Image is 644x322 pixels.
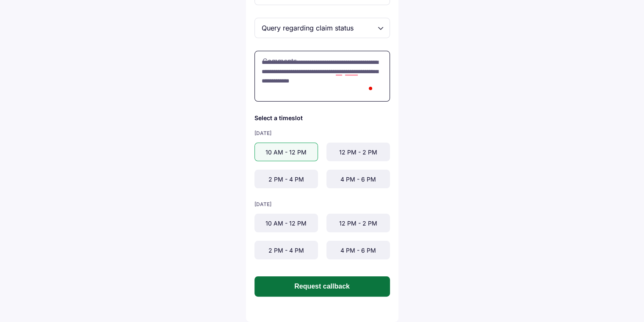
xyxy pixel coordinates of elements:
div: 10 AM - 12 PM [254,214,318,232]
div: 10 AM - 12 PM [254,143,318,161]
div: Select a timeslot [254,114,390,121]
button: Request callback [254,276,390,297]
div: [DATE] [254,201,390,207]
div: 12 PM - 2 PM [326,143,390,161]
div: 4 PM - 6 PM [326,241,390,259]
textarea: To enrich screen reader interactions, please activate Accessibility in Grammarly extension settings [254,51,390,102]
div: 12 PM - 2 PM [326,214,390,232]
div: [DATE] [254,130,390,136]
div: 2 PM - 4 PM [254,170,318,188]
div: 2 PM - 4 PM [254,241,318,259]
div: 4 PM - 6 PM [326,170,390,188]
